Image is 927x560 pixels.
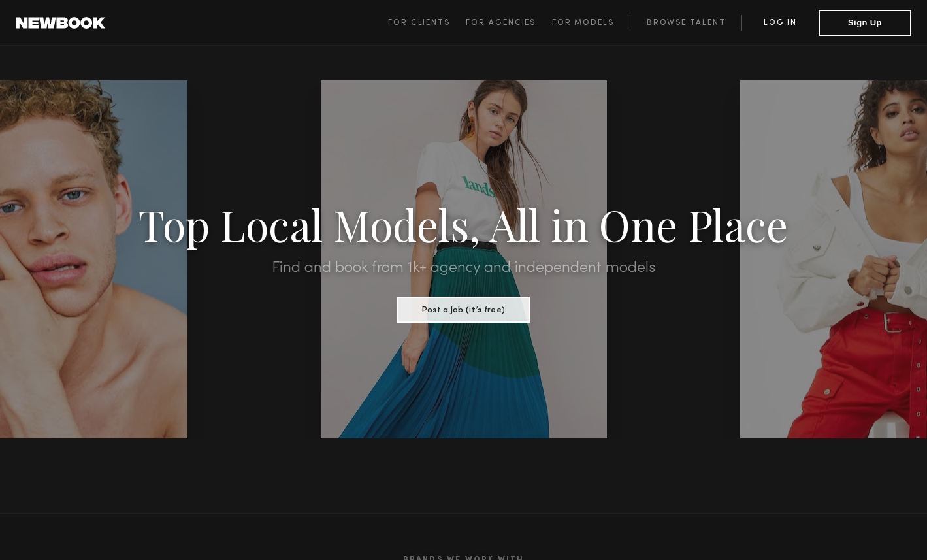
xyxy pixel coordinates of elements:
[466,19,536,27] span: For Agencies
[397,297,530,323] button: Post a Job (it’s free)
[466,15,551,31] a: For Agencies
[69,260,857,276] h2: Find and book from 1k+ agency and independent models
[69,204,857,244] h1: Top Local Models, All in One Place
[630,15,741,31] a: Browse Talent
[552,19,614,27] span: For Models
[552,15,630,31] a: For Models
[819,10,911,36] button: Sign Up
[388,15,466,31] a: For Clients
[397,301,530,316] a: Post a Job (it’s free)
[741,15,819,31] a: Log in
[388,19,450,27] span: For Clients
